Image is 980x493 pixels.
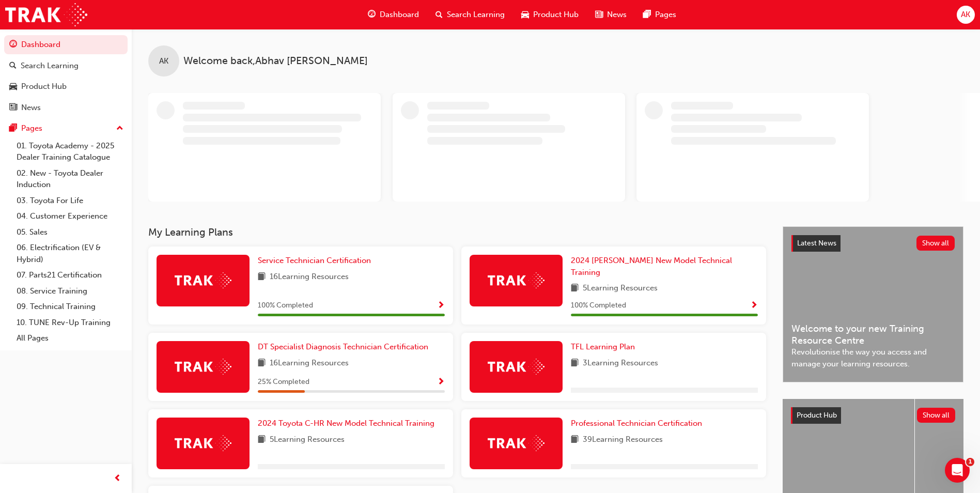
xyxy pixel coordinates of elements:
[159,55,168,67] span: AK
[571,282,579,295] span: book-icon
[583,282,658,295] span: 5 Learning Resources
[583,357,658,370] span: 3 Learning Resources
[21,60,79,72] div: Search Learning
[437,299,445,312] button: Show Progress
[791,323,955,346] span: Welcome to your new Training Resource Centre
[360,4,427,25] a: guage-iconDashboard
[4,119,128,138] button: Pages
[258,419,434,428] span: 2024 Toyota C-HR New Model Technical Training
[916,236,955,251] button: Show all
[571,434,579,446] span: book-icon
[258,341,432,353] a: DT Specialist Diagnosis Technician Certification
[427,4,513,25] a: search-iconSearch Learning
[791,407,955,424] a: Product HubShow all
[258,256,371,265] span: Service Technician Certification
[116,122,123,135] span: up-icon
[571,419,702,428] span: Professional Technician Certification
[258,418,439,429] a: 2024 Toyota C-HR New Model Technical Training
[571,300,626,312] span: 100 % Completed
[437,378,445,387] span: Show Progress
[258,357,266,370] span: book-icon
[533,9,579,21] span: Product Hub
[183,55,368,67] span: Welcome back , Abhav [PERSON_NAME]
[12,299,128,315] a: 09. Technical Training
[750,301,758,311] span: Show Progress
[258,342,428,351] span: DT Specialist Diagnosis Technician Certification
[791,346,955,369] span: Revolutionise the way you access and manage your learning resources.
[4,56,128,75] a: Search Learning
[9,61,17,71] span: search-icon
[966,458,974,466] span: 1
[797,411,837,420] span: Product Hub
[12,165,128,193] a: 02. New - Toyota Dealer Induction
[9,40,17,50] span: guage-icon
[21,81,67,93] div: Product Hub
[635,4,685,25] a: pages-iconPages
[571,357,579,370] span: book-icon
[12,267,128,283] a: 07. Parts21 Certification
[521,8,529,21] span: car-icon
[258,434,266,446] span: book-icon
[12,193,128,209] a: 03. Toyota For Life
[571,342,635,351] span: TFL Learning Plan
[114,472,121,485] span: prev-icon
[12,330,128,346] a: All Pages
[655,9,676,21] span: Pages
[447,9,505,21] span: Search Learning
[12,208,128,224] a: 04. Customer Experience
[4,77,128,96] a: Product Hub
[571,256,732,277] span: 2024 [PERSON_NAME] New Model Technical Training
[917,408,956,423] button: Show all
[643,8,651,21] span: pages-icon
[9,103,17,113] span: news-icon
[368,8,376,21] span: guage-icon
[571,255,758,278] a: 2024 [PERSON_NAME] New Model Technical Training
[595,8,603,21] span: news-icon
[435,8,443,21] span: search-icon
[4,33,128,119] button: DashboardSearch LearningProduct HubNews
[791,235,955,252] a: Latest NewsShow all
[488,359,545,375] img: Trak
[797,239,836,248] span: Latest News
[258,271,266,284] span: book-icon
[12,240,128,267] a: 06. Electrification (EV & Hybrid)
[175,272,231,288] img: Trak
[513,4,587,25] a: car-iconProduct Hub
[175,359,231,375] img: Trak
[148,226,766,238] h3: My Learning Plans
[270,434,345,446] span: 5 Learning Resources
[783,226,963,382] a: Latest NewsShow allWelcome to your new Training Resource CentreRevolutionise the way you access a...
[5,3,87,26] img: Trak
[4,35,128,54] a: Dashboard
[21,122,42,134] div: Pages
[258,376,309,388] span: 25 % Completed
[961,9,970,21] span: AK
[270,357,349,370] span: 16 Learning Resources
[571,418,706,429] a: Professional Technician Certification
[175,435,231,451] img: Trak
[583,434,663,446] span: 39 Learning Resources
[9,124,17,133] span: pages-icon
[258,255,375,267] a: Service Technician Certification
[12,138,128,165] a: 01. Toyota Academy - 2025 Dealer Training Catalogue
[437,301,445,311] span: Show Progress
[270,271,349,284] span: 16 Learning Resources
[12,315,128,331] a: 10. TUNE Rev-Up Training
[380,9,419,21] span: Dashboard
[957,6,975,24] button: AK
[488,435,545,451] img: Trak
[750,299,758,312] button: Show Progress
[587,4,635,25] a: news-iconNews
[607,9,627,21] span: News
[21,102,41,114] div: News
[9,82,17,91] span: car-icon
[12,283,128,299] a: 08. Service Training
[945,458,970,483] iframe: Intercom live chat
[571,341,639,353] a: TFL Learning Plan
[437,376,445,389] button: Show Progress
[488,272,545,288] img: Trak
[12,224,128,240] a: 05. Sales
[258,300,313,312] span: 100 % Completed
